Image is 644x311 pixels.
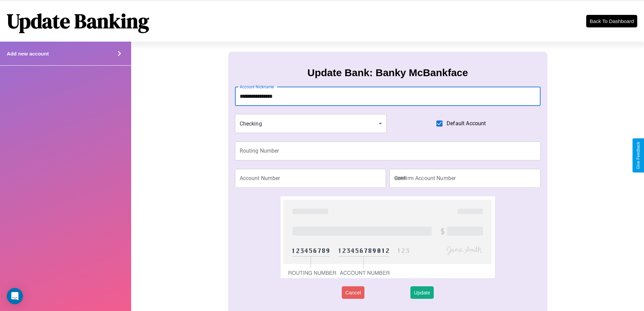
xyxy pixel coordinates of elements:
button: Update [410,286,433,299]
span: Default Account [447,119,486,128]
div: Open Intercom Messenger [7,288,23,304]
img: check [281,196,495,278]
div: Give Feedback [636,142,641,169]
h3: Update Bank: Banky McBankface [307,67,468,79]
button: Cancel [342,286,364,299]
button: Back To Dashboard [586,15,637,27]
h4: Add new account [7,51,49,57]
h1: Update Banking [7,7,149,35]
label: Account Nickname [240,84,274,90]
div: Checking [235,114,387,133]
